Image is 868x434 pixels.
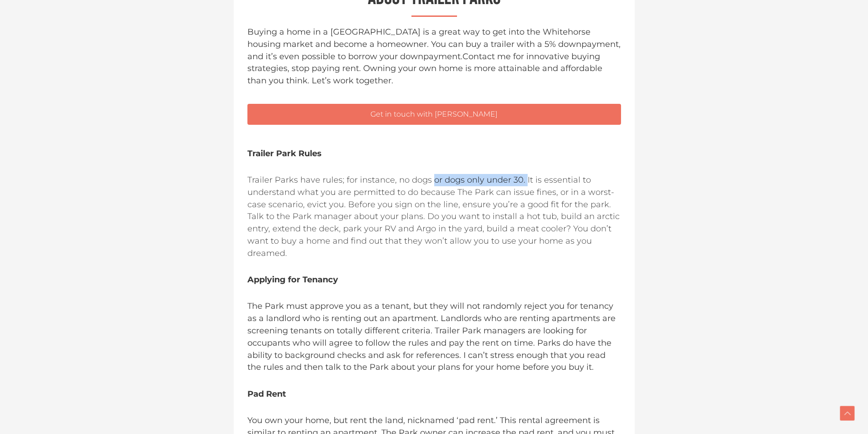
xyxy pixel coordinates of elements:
[247,51,602,86] span: Contact me for innovative buying strategies, stop paying rent. Owning your own home is more attai...
[247,104,621,125] a: Get in touch with [PERSON_NAME]
[247,27,621,61] span: Buying a home in a [GEOGRAPHIC_DATA] is a great way to get into the Whitehorse housing market and...
[247,301,616,372] span: The Park must approve you as a tenant, but they will not randomly reject you for tenancy as a lan...
[247,148,322,158] b: Trailer Park Rules
[247,275,338,285] b: Applying for Tenancy
[247,174,621,260] p: Trailer Parks have rules; for instance, no dogs or dogs only under 30. It is essential to underst...
[370,111,498,118] span: Get in touch with [PERSON_NAME]
[247,389,286,399] b: Pad Rent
